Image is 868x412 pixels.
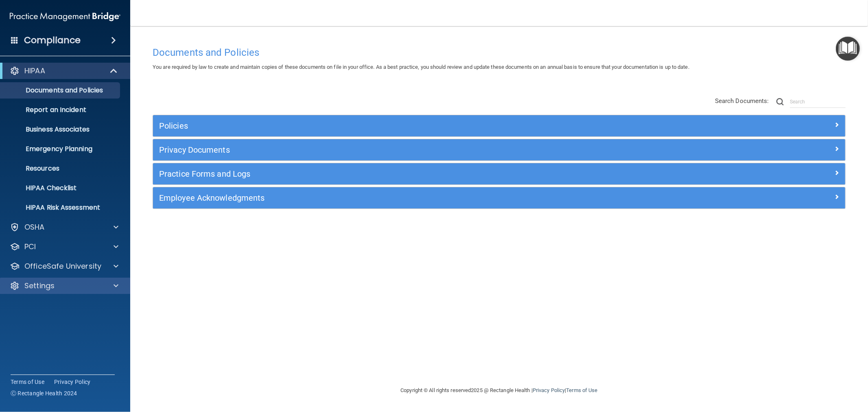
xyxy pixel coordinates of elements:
[5,184,116,192] p: HIPAA Checklist
[11,389,77,397] span: Ⓒ Rectangle Health 2024
[10,9,120,25] img: PMB logo
[24,261,101,271] p: OfficeSafe University
[10,66,118,76] a: HIPAA
[24,222,45,232] p: OSHA
[5,204,116,212] p: HIPAA Risk Assessment
[836,37,860,61] button: Open Resource Center
[24,281,55,291] p: Settings
[566,387,597,393] a: Terms of Use
[159,119,839,132] a: Policies
[159,191,839,204] a: Employee Acknowledgments
[5,164,116,173] p: Resources
[10,281,118,291] a: Settings
[10,261,118,271] a: OfficeSafe University
[5,145,116,153] p: Emergency Planning
[10,222,118,232] a: OSHA
[533,387,565,393] a: Privacy Policy
[5,106,116,114] p: Report an Incident
[159,193,666,202] h5: Employee Acknowledgments
[351,377,648,403] div: Copyright © All rights reserved 2025 @ Rectangle Health | |
[159,121,666,130] h5: Policies
[159,169,666,178] h5: Practice Forms and Logs
[790,96,846,108] input: Search
[715,97,769,105] span: Search Documents:
[24,66,45,76] p: HIPAA
[159,143,839,156] a: Privacy Documents
[159,145,666,154] h5: Privacy Documents
[153,47,846,58] h4: Documents and Policies
[10,242,118,252] a: PCI
[728,355,858,387] iframe: Drift Widget Chat Controller
[54,378,91,386] a: Privacy Policy
[11,378,44,386] a: Terms of Use
[153,64,689,70] span: You are required by law to create and maintain copies of these documents on file in your office. ...
[24,242,36,252] p: PCI
[24,35,81,46] h4: Compliance
[159,167,839,180] a: Practice Forms and Logs
[5,86,116,94] p: Documents and Policies
[5,125,116,134] p: Business Associates
[776,98,784,105] img: ic-search.3b580494.png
